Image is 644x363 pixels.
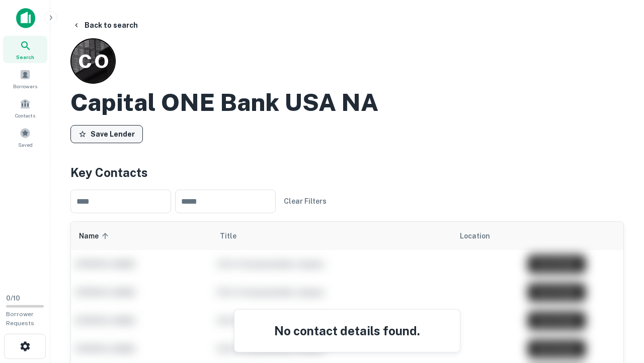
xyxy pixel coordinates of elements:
span: Contacts [15,111,35,119]
a: Saved [3,124,47,151]
button: Clear Filters [280,192,331,210]
button: Back to search [68,16,142,34]
img: capitalize-icon.png [16,8,35,28]
h2: Capital ONE Bank USA NA [70,88,378,117]
a: Borrowers [3,65,47,92]
a: Contacts [3,94,47,122]
a: Search [3,36,47,63]
span: Search [16,53,34,61]
span: Borrowers [13,82,37,90]
span: 0 / 10 [6,294,20,302]
span: Borrower Requests [6,311,34,327]
iframe: Chat Widget [594,282,644,331]
button: Save Lender [70,125,143,143]
h4: No contact details found. [247,322,448,340]
p: C O [78,47,108,76]
h4: Key Contacts [70,163,624,181]
span: Saved [18,141,33,149]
